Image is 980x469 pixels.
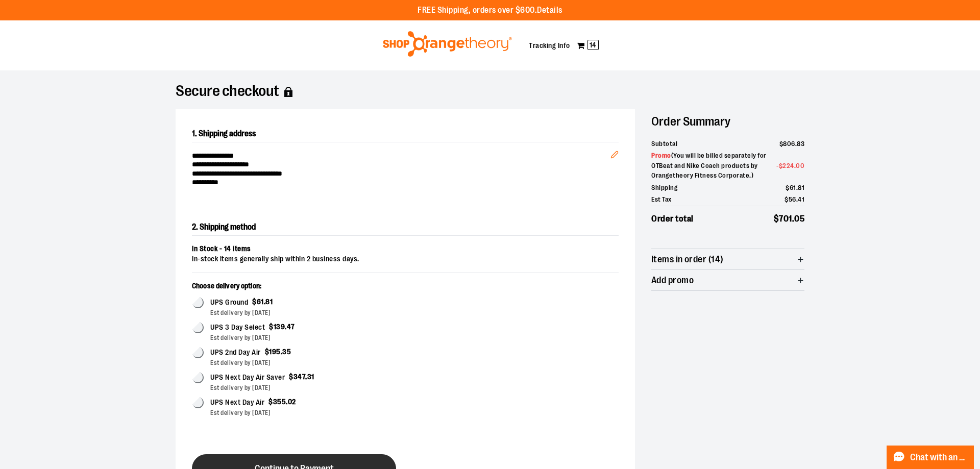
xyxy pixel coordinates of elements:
input: UPS Next Day Air$355.02Est delivery by [DATE] [192,397,203,407]
h2: 1. Shipping address [192,126,619,142]
div: Est delivery by [DATE] [210,383,397,392]
span: 701 [779,214,792,224]
button: Edit [602,134,627,170]
span: 47 [287,323,295,331]
span: Add promo [651,276,694,285]
span: 806 [783,140,795,147]
a: Details [537,6,562,15]
div: In Stock - 14 items [192,244,619,254]
span: 61 [790,184,796,191]
span: . [796,195,798,203]
span: . [796,184,798,191]
span: UPS Next Day Air Saver [210,372,285,383]
span: 05 [794,214,804,224]
span: UPS Ground [210,297,248,308]
span: UPS 3 Day Select [210,322,265,333]
span: 56 [789,195,796,203]
div: Est delivery by [DATE] [210,333,397,342]
span: Order total [651,212,694,226]
button: Add promo [651,270,804,290]
h2: 2. Shipping method [192,219,619,236]
span: Shipping [651,183,677,193]
span: . [285,323,287,331]
span: Subtotal [651,139,677,149]
button: Items in order (14) [651,249,804,269]
span: 00 [796,162,804,169]
span: $ [779,140,783,147]
span: $ [269,323,274,331]
div: Est delivery by [DATE] [210,308,397,317]
span: Chat with an Expert [910,453,968,462]
span: $ [289,373,293,381]
p: FREE Shipping, orders over $600. [418,5,562,16]
span: UPS 2nd Day Air [210,347,261,358]
span: . [794,162,796,169]
input: UPS Ground$61.81Est delivery by [DATE] [192,297,203,307]
span: $ [774,214,779,224]
span: $ [265,348,269,356]
img: Shop Orangetheory [381,31,513,57]
span: 224 [782,162,794,169]
span: UPS Next Day Air [210,397,264,408]
span: . [281,348,283,356]
div: Est delivery by [DATE] [210,358,397,367]
span: $ [785,195,789,203]
span: . [264,298,266,306]
span: 355 [273,398,286,406]
span: 02 [288,398,296,406]
span: $ [779,162,783,169]
span: $ [268,398,273,406]
span: Est Tax [651,194,672,205]
span: ( You will be billed separately for OTBeat and Nike Coach products by Orangetheory Fitness Corpor... [651,152,767,179]
div: In-stock items generally ship within 2 business days. [192,254,619,264]
a: Tracking Info [529,41,570,50]
span: 81 [265,298,273,306]
p: Choose delivery option: [192,281,397,297]
h1: Secure checkout [176,87,804,97]
span: 35 [282,348,291,356]
span: 347 [293,373,306,381]
span: 195 [269,348,281,356]
span: . [795,140,797,147]
span: 81 [798,184,804,191]
span: $ [786,184,790,191]
input: UPS 3 Day Select$139.47Est delivery by [DATE] [192,322,203,332]
span: 14 [587,40,599,50]
span: . [286,398,288,406]
div: Est delivery by [DATE] [210,408,397,417]
span: Items in order (14) [651,255,724,264]
span: $ [252,298,257,306]
span: . [792,214,795,224]
input: UPS 2nd Day Air$195.35Est delivery by [DATE] [192,347,203,357]
h2: Order Summary [651,109,804,134]
span: Promo [651,152,671,159]
span: 31 [307,373,314,381]
span: 41 [798,195,804,203]
span: 139 [274,323,285,331]
button: Chat with an Expert [887,446,974,469]
input: UPS Next Day Air Saver$347.31Est delivery by [DATE] [192,372,203,382]
span: 61 [257,298,264,306]
span: . [305,373,307,381]
span: 83 [797,140,804,147]
span: - [776,161,804,171]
